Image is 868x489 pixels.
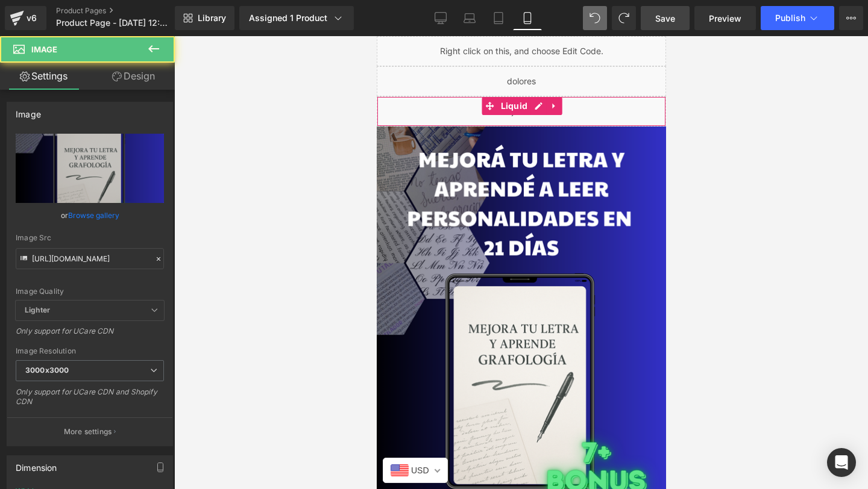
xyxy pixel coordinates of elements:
[56,6,195,16] a: Product Pages
[484,6,513,30] a: Tablet
[16,287,164,296] div: Image Quality
[7,417,172,446] button: More settings
[455,6,484,30] a: Laptop
[583,6,607,30] button: Undo
[198,13,226,23] span: Library
[827,448,856,477] div: Open Intercom Messenger
[169,61,185,79] a: Expand / Collapse
[121,61,154,79] span: Liquid
[16,209,164,222] div: or
[426,6,455,30] a: Desktop
[16,248,164,269] input: Link
[16,102,41,119] div: Image
[16,347,164,355] div: Image Resolution
[761,6,834,30] button: Publish
[249,12,344,24] div: Assigned 1 Product
[25,305,50,314] b: Lighter
[655,12,675,25] span: Save
[64,426,112,437] p: More settings
[694,6,756,30] a: Preview
[513,6,542,30] a: Mobile
[5,6,46,30] a: v6
[56,18,172,28] span: Product Page - [DATE] 12:07:14
[612,6,636,30] button: Redo
[709,12,741,25] span: Preview
[68,205,119,226] a: Browse gallery
[775,13,805,23] span: Publish
[16,326,164,344] div: Only support for UCare CDN
[24,10,39,26] div: v6
[175,6,234,30] a: New Library
[16,387,164,414] div: Only support for UCare CDN and Shopify CDN
[25,366,69,375] b: 3000x3000
[16,456,57,473] div: Dimension
[90,63,177,90] a: Design
[839,6,863,30] button: More
[31,45,57,54] span: Image
[16,234,164,242] div: Image Src
[34,429,52,439] span: USD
